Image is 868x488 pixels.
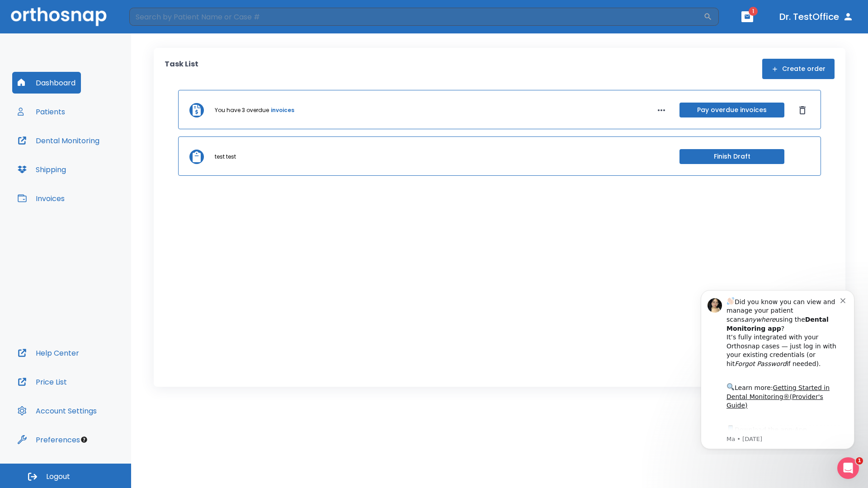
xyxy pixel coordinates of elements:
[687,282,868,455] iframe: Intercom notifications message
[12,159,71,180] button: Shipping
[12,101,71,122] button: Patients
[795,103,810,117] button: Dismiss
[856,457,863,465] span: 1
[12,342,85,364] button: Help Center
[749,7,758,16] span: 1
[679,103,784,117] button: Pay overdue invoices
[215,106,269,114] p: You have 3 overdue
[837,457,859,479] iframe: Intercom live chat
[165,59,198,79] p: Task List
[46,472,70,482] span: Logout
[215,153,236,161] p: test test
[11,7,107,26] img: Orthosnap
[12,130,105,151] button: Dental Monitoring
[153,14,160,21] button: Dismiss notification
[12,188,70,209] button: Invoices
[39,144,120,160] a: App Store
[12,400,102,422] button: Account Settings
[762,59,835,79] button: Create order
[80,436,88,444] div: Tooltip anchor
[271,106,294,114] a: invoices
[776,9,857,25] button: Dr. TestOffice
[12,72,81,94] button: Dashboard
[129,8,703,26] input: Search by Patient Name or Case #
[12,371,72,393] button: Price List
[39,153,153,161] p: Message from Ma, sent 6w ago
[39,142,153,188] div: Download the app: | ​ Let us know if you need help getting started!
[12,429,85,450] button: Preferences
[679,149,784,164] button: Finish Draft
